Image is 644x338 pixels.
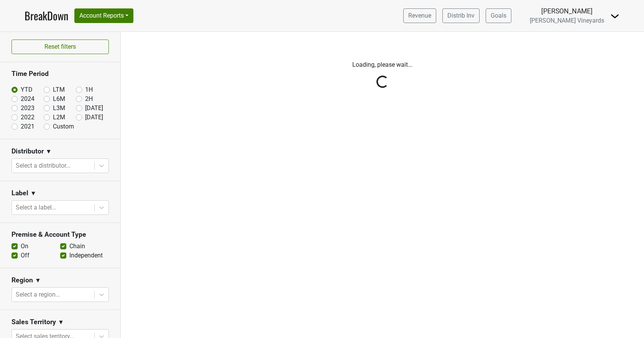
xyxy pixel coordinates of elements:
[170,60,595,69] p: Loading, please wait...
[486,8,511,23] a: Goals
[530,17,604,24] span: [PERSON_NAME] Vineyards
[403,8,436,23] a: Revenue
[25,8,68,24] a: BreakDown
[610,12,619,21] img: Dropdown Menu
[530,6,604,16] div: [PERSON_NAME]
[74,8,133,23] button: Account Reports
[442,8,480,23] a: Distrib Inv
